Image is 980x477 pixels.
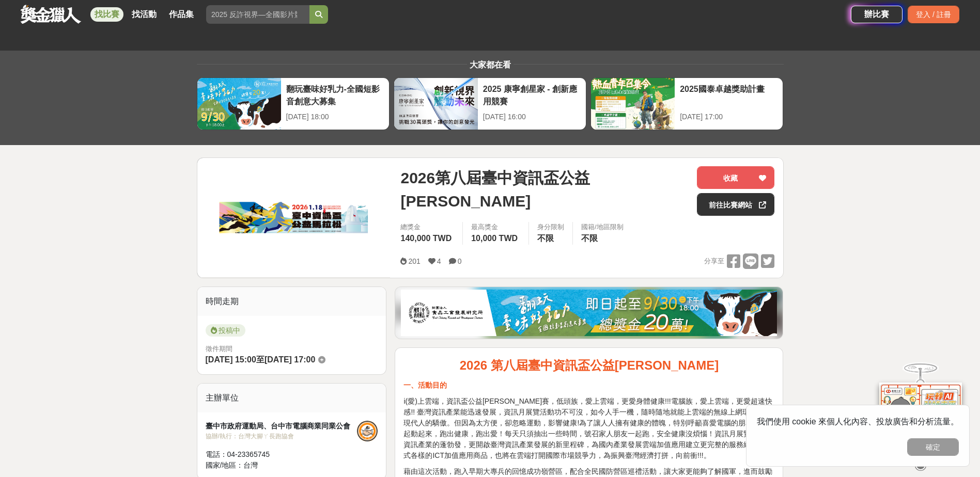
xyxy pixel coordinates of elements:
[437,257,441,265] span: 4
[400,166,689,213] span: 2026第八屆臺中資訊盃公益[PERSON_NAME]
[197,384,386,412] div: 主辦單位
[403,381,447,389] strong: 一、活動目的
[467,60,514,69] span: 大家都在看
[206,324,245,337] span: 投稿中
[165,7,198,22] a: 作品集
[197,287,386,316] div: 時間走期
[680,112,777,122] div: [DATE] 17:00
[680,83,777,106] div: 2025國泰卓越獎助計畫
[206,5,309,24] input: 2025 反詐視界—全國影片競賽
[460,358,719,372] strong: 2026 第八屆臺中資訊盃公益[PERSON_NAME]
[483,112,581,122] div: [DATE] 16:00
[265,355,315,364] span: [DATE] 17:00
[697,166,774,189] button: 收藏
[197,77,390,130] a: 翻玩臺味好乳力-全國短影音創意大募集[DATE] 18:00
[128,7,161,22] a: 找活動
[286,112,384,122] div: [DATE] 18:00
[908,6,959,23] div: 登入 / 註冊
[400,222,454,232] span: 總獎金
[537,222,564,232] div: 身分限制
[757,417,959,426] span: 我們使用 cookie 來個人化內容、投放廣告和分析流量。
[206,345,232,353] span: 徵件期間
[704,253,724,269] span: 分享至
[403,396,774,461] p: i(愛)上雲端，資訊盃公益[PERSON_NAME]賽，低頭族，愛上雲端，更愛身體健康!!!電腦族，愛上雲端，更愛超速快感!! 臺灣資訊產業能迅速發展，資訊月展覽活動功不可沒，如今人手一機，隨時...
[206,449,357,460] div: 電話： 04-23365745
[256,355,265,364] span: 至
[206,355,256,364] span: [DATE] 15:00
[243,461,258,469] span: 台灣
[697,193,774,216] a: 前往比賽網站
[400,234,452,243] span: 140,000 TWD
[206,421,357,432] div: 臺中市政府運動局、台中市電腦商業同業公會
[90,7,123,22] a: 找比賽
[590,77,783,130] a: 2025國泰卓越獎助計畫[DATE] 17:00
[471,234,518,243] span: 10,000 TWD
[907,438,959,456] button: 確定
[206,432,357,441] div: 協辦/執行： 台灣大腳ㄚ長跑協會
[408,257,420,265] span: 201
[286,83,384,106] div: 翻玩臺味好乳力-全國短影音創意大募集
[471,222,520,232] span: 最高獎金
[483,83,581,106] div: 2025 康寧創星家 - 創新應用競賽
[401,290,777,336] img: 1c81a89c-c1b3-4fd6-9c6e-7d29d79abef5.jpg
[537,234,554,243] span: 不限
[458,257,462,265] span: 0
[851,6,903,23] a: 辦比賽
[879,383,962,451] img: d2146d9a-e6f6-4337-9592-8cefde37ba6b.png
[197,158,391,277] img: Cover Image
[581,234,598,243] span: 不限
[394,77,586,130] a: 2025 康寧創星家 - 創新應用競賽[DATE] 16:00
[206,461,244,469] span: 國家/地區：
[581,222,624,232] div: 國籍/地區限制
